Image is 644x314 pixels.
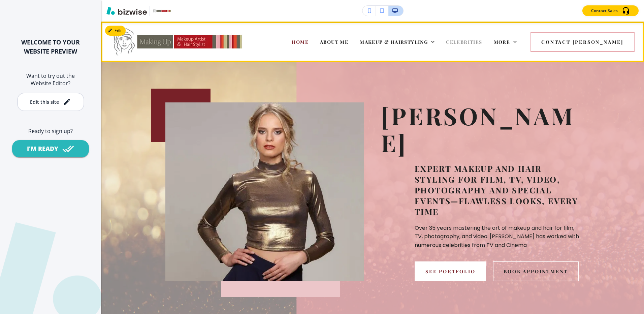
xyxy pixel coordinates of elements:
[27,145,58,153] div: I'M READY
[292,39,309,45] span: HOME
[446,39,482,45] span: CELEBRITIES
[530,32,635,52] button: Contact [PERSON_NAME]
[493,261,579,281] button: Book appointment
[11,127,90,135] h6: Ready to sign up?
[165,102,364,281] img: 99a051df65ad4e435d039daf2f6d7e04.webp
[153,9,171,12] img: Your Logo
[11,38,90,56] h2: WELCOME TO YOUR WEBSITE PREVIEW
[360,39,428,45] span: MAKEUP & HAIRSTYLING
[415,261,486,281] button: See Portfolio
[415,163,580,217] p: Expert makeup and hair styling for film, TV, Video, photography and special events—flawless looks...
[320,39,348,45] span: ABOUT ME
[494,38,517,45] div: More
[494,39,510,45] span: More
[582,5,639,16] button: Contact Sales
[415,224,580,250] p: Over 35 years mastering the art of makeup and hair for film, TV, photography, and video. [PERSON_...
[106,7,147,15] img: Bizwise Logo
[11,72,90,87] h6: Want to try out the Website Editor?
[17,93,84,111] button: Edit this site
[111,27,245,56] img: Doris Lew
[360,38,434,45] div: MAKEUP & HAIRSTYLING
[105,26,126,36] button: Edit
[591,8,618,14] p: Contact Sales
[30,99,59,104] div: Edit this site
[12,140,89,157] button: I'M READY
[381,102,580,156] p: [PERSON_NAME]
